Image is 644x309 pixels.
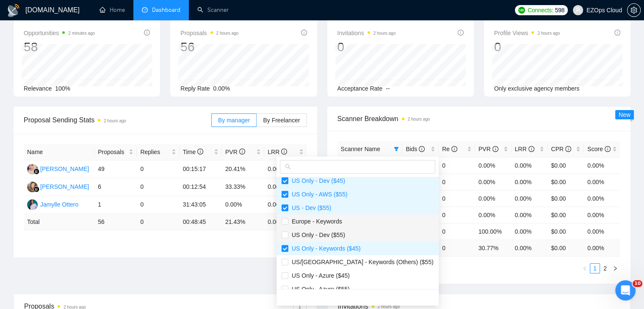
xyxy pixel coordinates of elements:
td: 0.00% [264,178,307,196]
span: Connects: [528,6,553,15]
td: 33.33% [222,178,264,196]
td: Total [24,214,94,230]
span: Opportunities [24,28,95,38]
span: LRR [515,146,534,152]
td: 100.00% [475,223,511,240]
td: 0.00% [584,207,620,223]
span: info-circle [144,30,150,36]
a: JOJamylle Ottero [27,201,78,207]
td: 0.00 % [264,214,307,230]
span: Re [442,146,457,152]
div: [PERSON_NAME] [40,164,89,174]
span: Time [183,149,203,155]
span: info-circle [281,149,287,154]
span: info-circle [419,146,425,152]
span: info-circle [565,146,571,152]
button: setting [627,3,641,17]
td: 0.00% [264,160,307,178]
td: 0.00% [584,174,620,190]
td: 0 [137,178,179,196]
td: 0.00 % [584,240,620,256]
td: 0.00% [475,157,511,174]
span: right [613,266,618,271]
span: dashboard [142,7,148,13]
td: 0 [439,240,475,256]
span: info-circle [528,146,534,152]
td: 0 [439,157,475,174]
time: 2 minutes ago [68,31,95,36]
td: 0.00% [475,174,511,190]
th: Name [24,144,94,160]
span: Bids [406,146,425,152]
span: info-circle [614,30,620,36]
td: 0 [137,160,179,178]
time: 2 hours ago [537,31,560,36]
img: gigradar-bm.png [33,186,39,192]
span: -- [386,85,390,92]
td: 0.00% [264,196,307,214]
td: 0.00% [584,190,620,207]
li: Previous Page [580,263,590,273]
span: Proposals [98,147,127,157]
span: info-circle [451,146,457,152]
span: Replies [140,147,169,157]
img: gigradar-bm.png [33,168,39,174]
span: PVR [225,149,245,155]
span: Scanner Name [341,146,380,152]
img: JO [27,199,38,210]
span: Acceptance Rate [337,85,383,92]
td: $0.00 [547,207,584,223]
span: info-circle [239,149,245,154]
td: 0.00% [584,223,620,240]
button: left [580,263,590,273]
span: Reply Rate [180,85,210,92]
span: CPR [551,146,571,152]
a: 2 [600,264,610,273]
td: 0.00% [511,174,548,190]
time: 2 hours ago [408,117,430,121]
td: 0.00% [584,157,620,174]
td: 00:12:54 [180,178,222,196]
span: info-circle [605,146,611,152]
li: 1 [590,263,600,273]
td: $0.00 [547,157,584,174]
span: US Only - Dev ($45) [288,177,345,184]
a: setting [627,7,641,14]
span: US - Dev ($55) [288,204,331,211]
span: By Freelancer [263,117,300,124]
span: New [619,111,630,118]
span: info-circle [458,30,464,36]
span: setting [627,7,640,14]
td: 1 [94,196,137,214]
span: By manager [218,117,250,124]
div: 56 [180,39,238,55]
span: filter [394,146,399,152]
td: 56 [94,214,137,230]
time: 2 hours ago [104,119,126,123]
td: 0.00% [222,196,264,214]
time: 2 hours ago [373,31,396,36]
button: right [610,263,620,273]
img: logo [7,4,20,17]
td: 0 [137,196,179,214]
td: 0.00% [511,223,548,240]
span: PVR [478,146,498,152]
td: 0.00 % [511,240,548,256]
td: $0.00 [547,174,584,190]
td: 0.00% [511,207,548,223]
td: 0 [439,190,475,207]
span: US/[GEOGRAPHIC_DATA] - Keywords (Others) ($55) [288,259,434,265]
td: 21.43 % [222,214,264,230]
span: Invitations [337,28,396,38]
div: Jamylle Ottero [40,200,78,209]
td: 0 [439,223,475,240]
div: [PERSON_NAME] [40,182,89,191]
span: Scanner Breakdown [337,113,621,124]
span: 0.00% [213,85,230,92]
td: 00:48:45 [180,214,222,230]
img: NK [27,182,38,192]
td: 0.00% [511,157,548,174]
td: 49 [94,160,137,178]
li: 2 [600,263,610,273]
span: Profile Views [494,28,560,38]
